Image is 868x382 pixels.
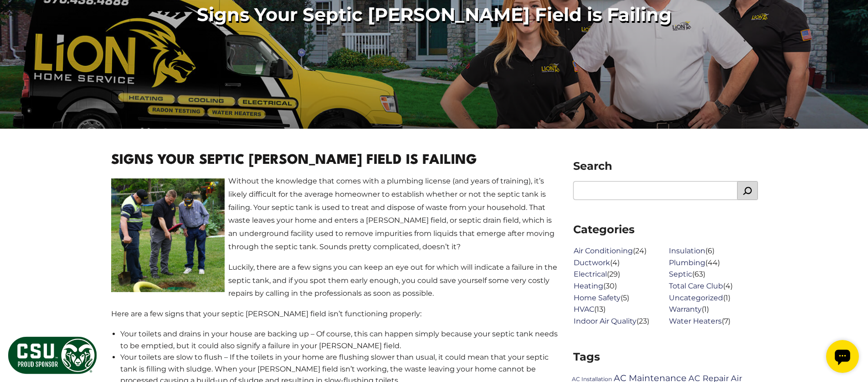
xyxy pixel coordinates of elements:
a: Total Care Club [669,282,723,290]
li: (5) [574,292,662,304]
a: Insulation [669,246,705,255]
span: Search [566,158,765,174]
li: (4) [669,280,757,292]
a: Uncategorized [669,293,723,302]
a: Home Safety [574,293,621,302]
li: (24) [574,245,662,257]
a: Plumbing [669,258,705,267]
div: Open chat widget [4,4,36,37]
span: Tags [566,349,765,365]
span: Without the knowledge that comes with a plumbing license (and years of training), it’s likely dif... [228,177,555,251]
li: (4) [574,257,662,269]
span: Categories [566,221,765,238]
a: Air Conditioning [574,246,633,255]
a: Ductwork [574,258,610,267]
a: Water Heaters [669,317,722,325]
a: Indoor Air Quality [574,317,637,325]
span: Here are a few signs that your septic [PERSON_NAME] field isn’t functioning properly: [111,309,421,318]
img: CSU Sponsor Badge [7,335,98,375]
li: (63) [669,268,757,280]
h1: Signs Your Septic [PERSON_NAME] Field is Failing [111,151,559,171]
li: (29) [574,268,662,280]
a: HVAC [574,305,594,314]
a: Heating [574,282,603,290]
li: (13) [574,304,662,315]
li: (23) [574,315,662,327]
li: (1) [669,304,757,315]
a: Septic [669,270,692,278]
span: Your toilets and drains in your house are backing up – Of course, this can happen simply because ... [120,330,558,350]
a: Warranty [669,305,702,314]
a: Electrical [574,270,607,278]
li: (1) [669,292,757,304]
li: (6) [669,245,757,257]
li: (7) [669,315,757,327]
span: Luckily, there are a few signs you can keep an eye out for which will indicate a failure in the s... [228,263,557,298]
li: (44) [669,257,757,269]
li: (30) [574,280,662,292]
